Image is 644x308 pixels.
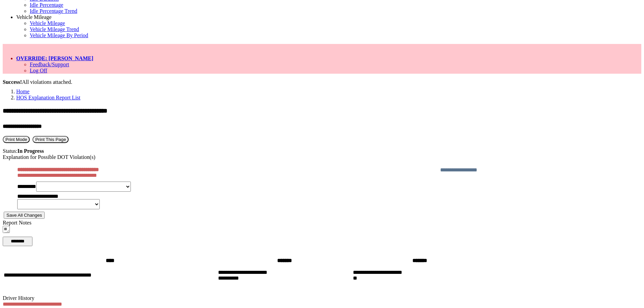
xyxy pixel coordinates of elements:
a: Idle Percentage [30,2,63,8]
a: Idle Percentage Trend [30,8,77,14]
a: Vehicle Mileage Trend [30,26,79,32]
div: Report Notes [3,220,641,226]
button: Print Mode [3,136,30,143]
a: OVERRIDE: [PERSON_NAME] [16,55,93,61]
a: HOS Explanation Report List [16,95,80,100]
a: Home [16,89,29,94]
button: Print This Page [32,136,69,143]
a: Feedback/Support [30,62,69,67]
a: Vehicle Mileage [30,20,65,26]
div: Driver History [3,295,641,301]
button: Change Filter Options [3,237,32,246]
strong: In Progress [18,148,44,154]
div: All violations attached. [3,79,641,85]
div: Status: [3,148,641,154]
b: Success! [3,79,22,85]
div: Explanation for Possible DOT Violation(s) [3,154,641,160]
a: Vehicle Mileage By Period [30,32,88,38]
a: Vehicle Mileage [16,14,51,20]
button: Save [4,212,45,219]
a: Log Off [30,68,47,73]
